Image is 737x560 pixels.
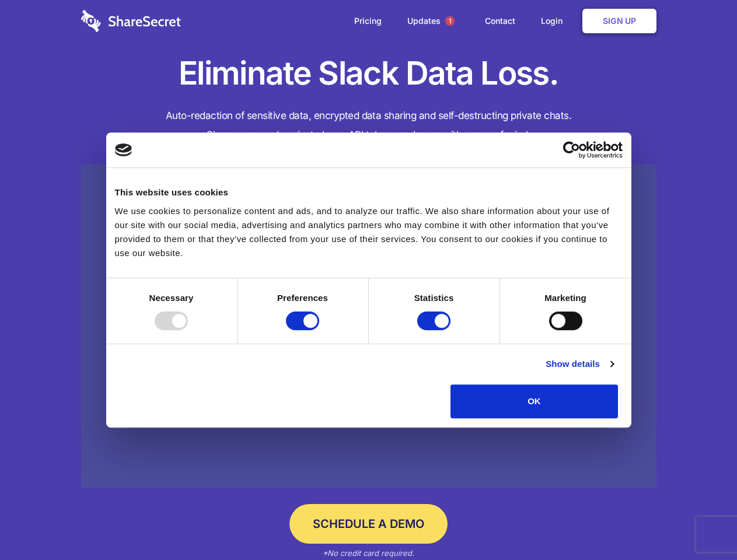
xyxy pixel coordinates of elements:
a: Sign Up [582,9,656,33]
strong: Statistics [414,293,454,303]
h1: Eliminate Slack Data Loss. [81,52,656,94]
div: This website uses cookies [115,185,623,199]
em: *No credit card required. [323,548,414,558]
img: logo [115,143,132,156]
a: Contact [473,3,527,39]
a: Wistia video thumbnail [81,164,656,488]
span: 1 [445,16,455,26]
a: Usercentrics Cookiebot - opens in a new window [521,141,623,159]
a: Schedule a Demo [289,504,448,544]
h4: Auto-redaction of sensitive data, encrypted data sharing and self-destructing private chats. Shar... [81,106,656,145]
strong: Preferences [277,293,328,303]
a: Pricing [343,3,393,39]
strong: Marketing [544,293,586,303]
a: Login [529,3,580,39]
strong: Necessary [149,293,194,303]
div: We use cookies to personalize content and ads, and to analyze our traffic. We also share informat... [115,204,623,260]
button: OK [450,384,618,418]
img: logo-wordmark-white-trans-d4663122ce5f474addd5e946df7df03e33cb6a1c49d2221995e7729f52c070b2.svg [81,10,181,32]
a: Show details [546,357,613,371]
